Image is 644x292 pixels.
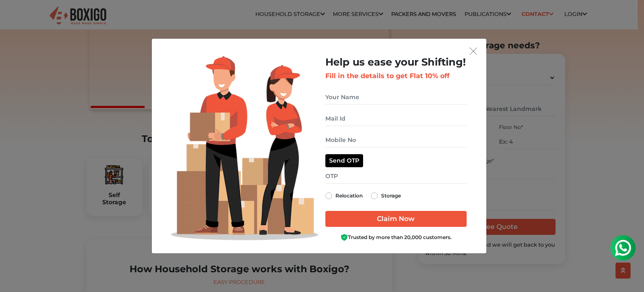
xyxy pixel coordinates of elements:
[325,234,467,242] div: Trusted by more than 20,000 customers.
[325,90,467,105] input: Your Name
[325,72,467,80] h3: Fill in the details to get Flat 10% off
[325,56,467,68] h2: Help us ease your Shifting!
[325,211,467,227] input: Claim Now
[325,133,467,147] input: Mobile No
[325,169,467,184] input: OTP
[340,234,348,241] img: Boxigo Customer Shield
[470,47,477,55] img: exit
[335,191,363,201] label: Relocation
[325,154,363,167] button: Send OTP
[171,56,319,240] img: Lead Welcome Image
[8,8,25,25] img: whatsapp-icon.svg
[325,111,467,126] input: Mail Id
[381,191,401,201] label: Storage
